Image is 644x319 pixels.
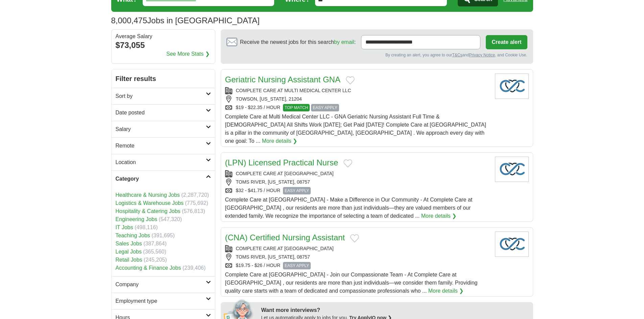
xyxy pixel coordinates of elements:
[116,109,206,117] h2: Date posted
[495,232,529,257] img: Company logo
[421,212,457,220] a: More details ❯
[283,187,311,194] span: EASY APPLY
[225,233,345,242] a: (CNA) Certified Nursing Assistant
[495,74,529,99] img: Company logo
[116,34,211,39] div: Average Salary
[428,287,464,295] a: More details ❯
[116,142,206,150] h2: Remote
[185,200,208,206] span: (775,692)
[486,35,527,49] button: Create alert
[112,70,215,88] h2: Filter results
[143,249,166,255] span: (365,560)
[225,170,490,177] div: COMPLETE CARE AT [GEOGRAPHIC_DATA]
[116,257,142,263] a: Retail Jobs
[116,265,181,271] a: Accounting & Finance Jobs
[112,104,215,121] a: Date posted
[112,154,215,170] a: Location
[350,234,359,242] button: Add to favorite jobs
[116,175,206,183] h2: Category
[225,262,490,269] div: $19.75 - $26 / HOUR
[262,137,297,145] a: More details ❯
[183,265,206,271] span: (239,406)
[112,137,215,154] a: Remote
[116,224,133,230] a: IT Jobs
[283,262,311,269] span: EASY APPLY
[159,216,182,222] span: (547,320)
[225,179,490,186] div: TOMS RIVER, [US_STATE], 08757
[116,92,206,100] h2: Sort by
[111,16,260,25] h1: Jobs in [GEOGRAPHIC_DATA]
[111,15,147,27] span: 8,000,475
[225,187,490,194] div: $32 - $41.75 / HOUR
[116,208,181,214] a: Hospitality & Catering Jobs
[452,53,462,57] a: T&Cs
[112,293,215,309] a: Employment type
[182,208,205,214] span: (576,813)
[225,245,490,252] div: COMPLETE CARE AT [GEOGRAPHIC_DATA]
[116,125,206,133] h2: Salary
[225,114,486,144] span: Complete Care at Multi Medical Center LLC - GNA Geriatric Nursing Assistant Full Time & [DEMOGRAP...
[144,257,167,263] span: (245,205)
[116,192,180,198] a: Healthcare & Nursing Jobs
[166,50,210,58] a: See More Stats ❯
[225,75,340,84] a: Geriatric Nursing Assistant GNA
[112,276,215,293] a: Company
[311,104,339,111] span: EASY APPLY
[116,233,150,238] a: Teaching Jobs
[226,52,527,58] div: By creating an alert, you agree to our and , and Cookie Use.
[116,281,206,289] h2: Company
[469,53,495,57] a: Privacy Notice
[116,158,206,166] h2: Location
[116,216,158,222] a: Engineering Jobs
[225,87,490,94] div: COMPLETE CARE AT MULTI MEDICAL CENTER LLC
[240,38,356,46] span: Receive the newest jobs for this search :
[151,233,175,238] span: (391,695)
[261,306,529,314] div: Want more interviews?
[116,241,142,246] a: Sales Jobs
[116,249,142,255] a: Legal Jobs
[112,88,215,104] a: Sort by
[181,192,209,198] span: (2,287,720)
[116,200,184,206] a: Logistics & Warehouse Jobs
[225,104,490,111] div: $19 - $22.35 / HOUR
[143,241,167,246] span: (387,864)
[283,104,310,111] span: TOP MATCH
[343,159,352,167] button: Add to favorite jobs
[112,121,215,137] a: Salary
[112,170,215,187] a: Category
[334,39,354,45] a: by email
[116,297,206,305] h2: Employment type
[225,158,338,167] a: (LPN) Licensed Practical Nurse
[346,76,355,84] button: Add to favorite jobs
[116,39,211,51] div: $73,055
[495,157,529,182] img: Company logo
[225,272,478,294] span: Complete Care at [GEOGRAPHIC_DATA] - Join our Compassionate Team - At Complete Care at [GEOGRAPHI...
[225,254,490,261] div: TOMS RIVER, [US_STATE], 08757
[225,197,473,219] span: Complete Care at [GEOGRAPHIC_DATA] - Make a Difference in Our Community - At Complete Care at [GE...
[225,96,490,103] div: TOWSON, [US_STATE], 21204
[135,224,158,230] span: (498,116)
